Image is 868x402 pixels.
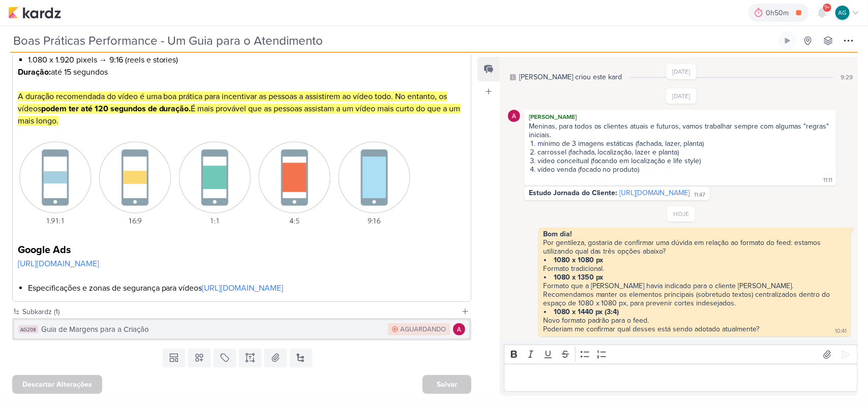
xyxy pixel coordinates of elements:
[18,139,412,227] img: D8gy2o07VpEdQAAAABJRU5ErkJggg==
[823,176,832,184] div: 11:11
[530,139,832,148] li: mínimo de 3 imagens estáticas (fachada, lazer, planta)
[766,8,792,18] div: 0h50m
[695,191,706,199] div: 11:47
[28,283,284,293] a: Especificações e zonas de segurança para vídeos[URL][DOMAIN_NAME]
[543,316,846,325] div: Novo formato padrão para o feed.
[543,325,760,333] div: Poderiam me confirmar qual desses está sendo adotado atualmente?
[825,4,830,12] span: 9+
[543,282,846,307] div: Formato que a [PERSON_NAME] havia indicado para o cliente [PERSON_NAME]. Recomendamos manter os e...
[554,273,604,282] strong: 1080 x 1350 px
[28,283,202,293] span: Especificações e zonas de segurança para vídeos
[18,91,461,126] mark: A duração recomendada do vídeo é uma boa prática para incentivar as pessoas a assistirem ao vídeo...
[526,112,834,122] div: [PERSON_NAME]
[620,189,690,197] a: [URL][DOMAIN_NAME]
[14,320,469,338] button: AG208 Guia de Margens para a Criação AGUARDANDO
[543,264,846,273] div: Formato tradicional.
[529,122,832,139] div: Meninas, para todos os clientes atuais e futuros, vamos trabalhar sempre com algumas "regras" ini...
[504,364,858,392] div: Editor editing area: main
[18,325,38,333] div: AG208
[18,66,466,78] p: até 15 segundos
[41,324,383,335] div: Guia de Margens para a Criação
[10,32,776,50] input: Kard Sem Título
[28,54,466,66] li: 1.080 x 1.920 pixels → 9:16 (reels e stories)
[400,325,446,335] div: AGUARDANDO
[18,67,51,77] strong: Duração:
[529,189,618,197] strong: Estudo Jornada do Cliente:
[18,244,71,256] strong: Google Ads
[543,230,572,238] strong: Bom dia!
[508,110,520,122] img: Alessandra Gomes
[41,104,191,114] strong: podem ter até 120 segundos de duração.
[18,259,99,269] a: [URL][DOMAIN_NAME]
[519,72,622,82] div: [PERSON_NAME] criou este kard
[554,256,604,264] strong: 1080 x 1080 px
[543,238,846,256] div: Por gentileza, gostaria de confirmar uma dúvida em relação ao formato do feed: estamos utilizando...
[839,8,847,17] p: AG
[835,327,847,335] div: 10:41
[554,307,619,316] strong: 1080 x 1440 px (3:4)
[835,6,850,20] div: Aline Gimenez Graciano
[8,7,61,19] img: kardz.app
[453,323,465,335] img: Alessandra Gomes
[784,37,792,45] div: Ligar relógio
[530,157,832,165] li: vídeo conceitual (focando em localização e life style)
[530,165,832,174] li: vídeo venda (focado no produto)
[22,306,457,317] div: Subkardz (1)
[530,148,832,157] li: carrossel (fachada, localização, lazer e planta)
[504,345,858,364] div: Editor toolbar
[841,73,853,82] div: 9:29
